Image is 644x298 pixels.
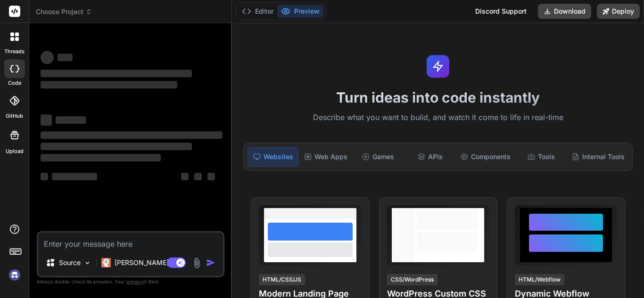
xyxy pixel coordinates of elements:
label: threads [4,48,25,56]
div: Discord Support [470,4,532,19]
img: attachment [191,258,202,268]
span: ‌ [41,114,52,126]
span: ‌ [41,154,161,161]
span: ‌ [41,70,192,77]
p: [PERSON_NAME] 4 S.. [115,258,185,267]
span: ‌ [56,116,86,124]
div: Internal Tools [568,147,628,167]
span: ‌ [41,143,192,150]
p: Describe what you want to build, and watch it come to life in real-time [238,112,638,124]
span: ‌ [207,173,215,180]
p: Always double-check its answers. Your in Bind [37,277,224,286]
img: signin [7,267,23,283]
span: ‌ [52,173,97,180]
p: Source [59,258,81,267]
span: ‌ [41,81,177,89]
span: ‌ [181,173,189,180]
button: Download [538,4,591,19]
label: code [8,79,21,87]
div: HTML/Webflow [515,274,564,285]
div: HTML/CSS/JS [259,274,305,285]
button: Deploy [597,4,640,19]
span: Choose Project [36,7,92,16]
button: Preview [277,5,323,18]
div: CSS/WordPress [387,274,438,285]
button: Editor [238,5,277,18]
label: GitHub [6,112,23,120]
img: Claude 4 Sonnet [101,258,111,267]
div: Components [457,147,514,167]
div: Tools [516,147,566,167]
h1: Turn ideas into code instantly [238,89,638,106]
label: Upload [6,147,24,155]
span: ‌ [194,173,202,180]
div: Games [353,147,403,167]
span: ‌ [41,131,223,139]
span: ‌ [58,54,73,61]
span: ‌ [41,51,54,64]
div: APIs [405,147,455,167]
span: ‌ [41,173,48,180]
img: Pick Models [83,259,91,267]
div: Websites [248,147,298,167]
img: icon [206,258,215,267]
span: privacy [126,279,143,284]
div: Web Apps [300,147,351,167]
